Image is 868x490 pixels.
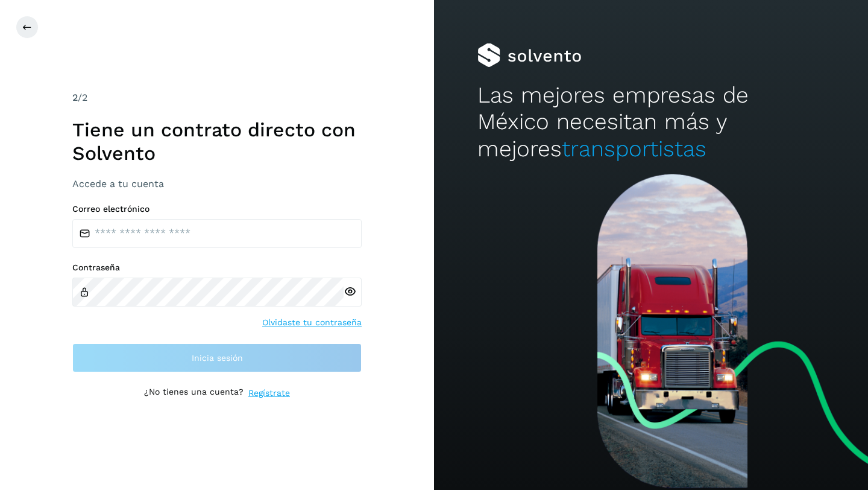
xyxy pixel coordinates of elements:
span: Inicia sesión [192,354,243,362]
a: Regístrate [248,387,290,399]
p: ¿No tienes una cuenta? [144,387,244,399]
h1: Tiene un contrato directo con Solvento [72,118,362,165]
h3: Accede a tu cuenta [72,178,362,189]
span: 2 [72,92,78,103]
a: Olvidaste tu contraseña [262,316,362,329]
label: Contraseña [72,262,362,273]
div: /2 [72,91,362,105]
span: transportistas [562,136,706,162]
button: Inicia sesión [72,343,362,372]
h2: Las mejores empresas de México necesitan más y mejores [477,82,825,162]
label: Correo electrónico [72,204,362,214]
